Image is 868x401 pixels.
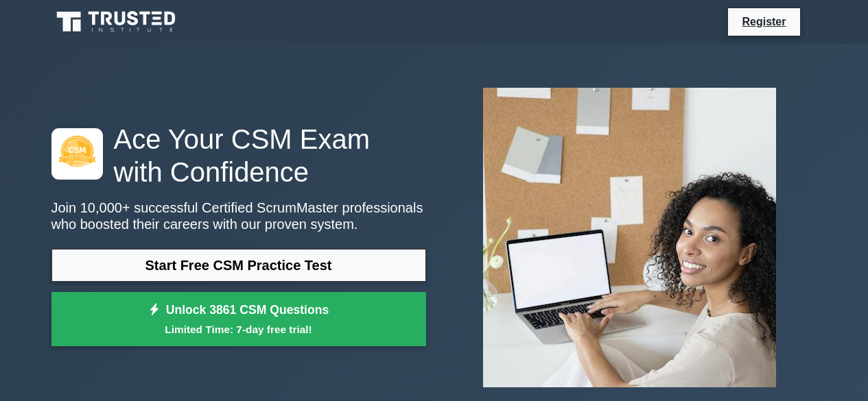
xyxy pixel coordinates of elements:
small: Limited Time: 7-day free trial! [69,321,409,337]
p: Join 10,000+ successful Certified ScrumMaster professionals who boosted their careers with our pr... [51,199,426,232]
a: Start Free CSM Practice Test [51,249,426,282]
a: Unlock 3861 CSM QuestionsLimited Time: 7-day free trial! [51,292,426,347]
a: Register [734,13,794,30]
h1: Ace Your CSM Exam with Confidence [51,123,426,189]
